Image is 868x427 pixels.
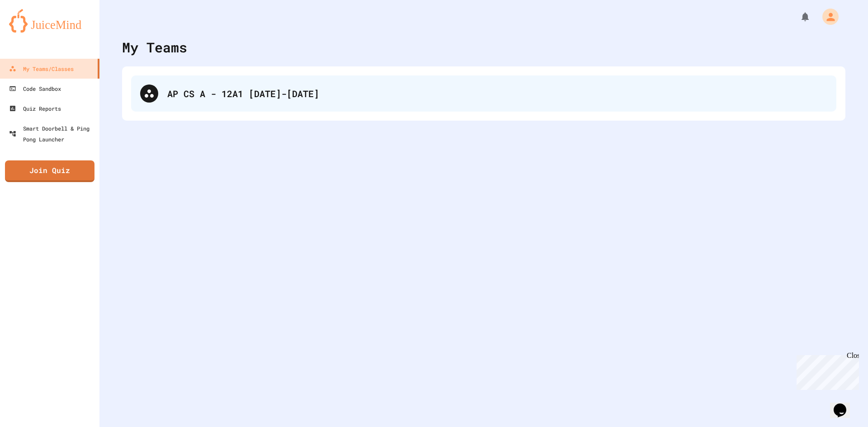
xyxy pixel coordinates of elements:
div: Code Sandbox [9,83,61,94]
iframe: chat widget [793,352,859,390]
div: Quiz Reports [9,103,61,114]
div: AP CS A - 12A1 [DATE]-[DATE] [167,87,827,100]
div: My Teams [122,37,187,57]
iframe: chat widget [830,391,859,418]
div: My Account [813,6,841,27]
div: AP CS A - 12A1 [DATE]-[DATE] [131,75,836,112]
div: My Teams/Classes [9,63,74,74]
div: Chat with us now!Close [4,4,62,57]
img: logo-orange.svg [9,9,90,33]
div: Smart Doorbell & Ping Pong Launcher [9,123,96,145]
a: Join Quiz [5,160,94,182]
div: My Notifications [783,9,813,24]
